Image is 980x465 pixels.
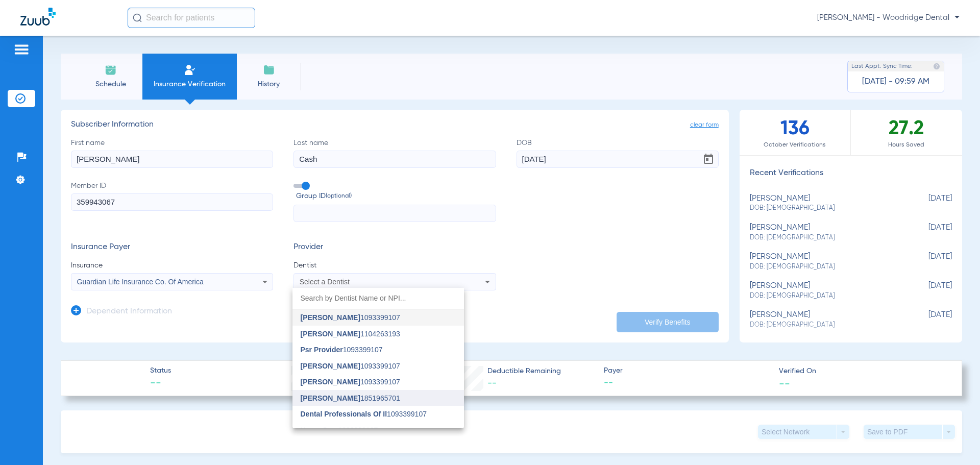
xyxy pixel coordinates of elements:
[301,426,338,434] span: Home Care
[301,395,400,402] span: 1851965701
[301,362,400,370] span: 1093399107
[301,330,360,338] span: [PERSON_NAME]
[301,410,427,418] span: 1093399107
[292,288,464,309] input: dropdown search
[301,346,383,353] span: 1093399107
[301,314,400,321] span: 1093399107
[301,378,360,386] span: [PERSON_NAME]
[301,346,343,354] span: Psr Provider
[301,427,378,434] span: 1093399107
[301,394,360,402] span: [PERSON_NAME]
[301,378,400,385] span: 1093399107
[301,410,387,418] span: Dental Professionals Of Il
[301,330,400,337] span: 1104263193
[301,362,360,370] span: [PERSON_NAME]
[301,313,360,322] span: [PERSON_NAME]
